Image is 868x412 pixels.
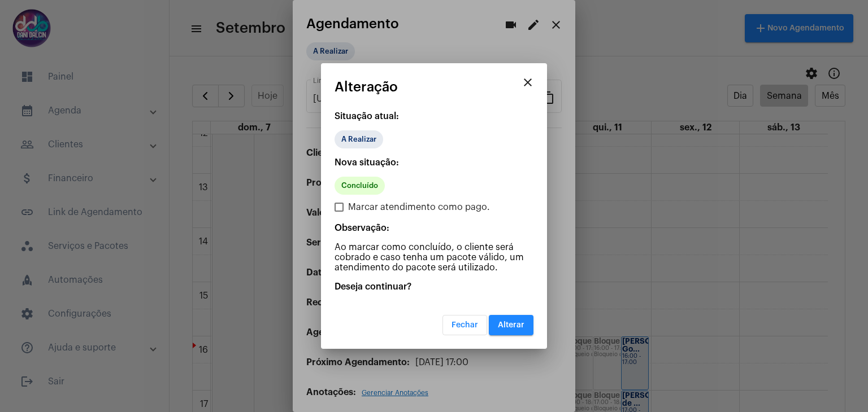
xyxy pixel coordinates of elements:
mat-chip: Concluído [335,177,385,195]
span: Alterar [498,321,524,329]
button: Fechar [442,315,487,335]
button: Alterar [489,315,533,335]
span: Marcar atendimento como pago. [348,200,490,214]
p: Observação: [335,223,533,233]
span: Fechar [452,321,478,329]
p: Ao marcar como concluído, o cliente será cobrado e caso tenha um pacote válido, um atendimento do... [335,242,533,273]
p: Situação atual: [335,111,533,121]
p: Deseja continuar? [335,282,533,292]
span: Alteração [335,80,398,94]
p: Nova situação: [335,157,533,168]
mat-icon: close [521,76,535,89]
mat-chip: A Realizar [335,130,383,148]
